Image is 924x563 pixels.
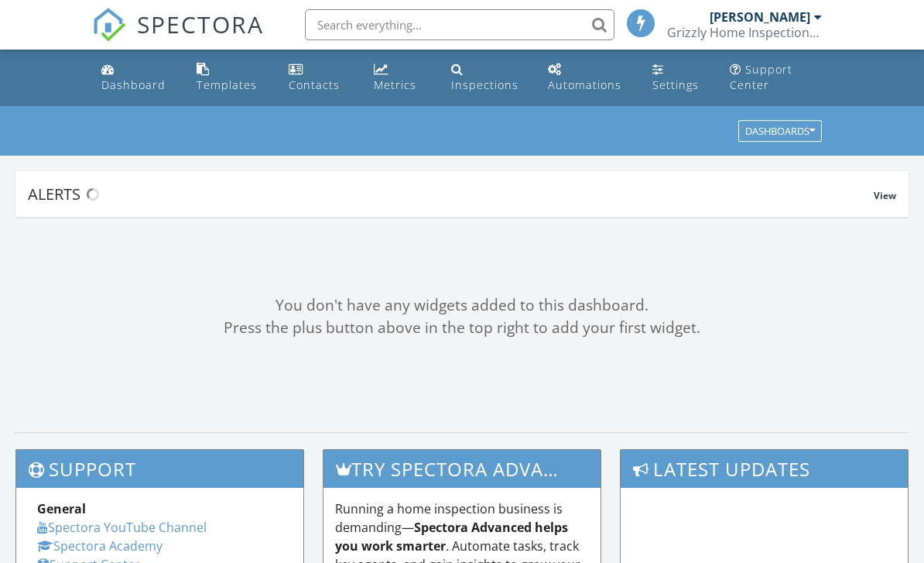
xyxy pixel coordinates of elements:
h3: Support [16,450,303,488]
div: Dashboards [745,126,815,137]
div: Settings [652,77,699,92]
a: Dashboard [95,56,178,100]
strong: General [37,500,86,517]
h3: Try spectora advanced [DATE] [323,450,601,488]
div: Templates [197,77,257,92]
button: Dashboards [738,121,822,142]
div: [PERSON_NAME] [710,9,810,25]
a: Spectora Academy [37,537,163,554]
a: Spectora YouTube Channel [37,519,207,536]
div: You don't have any widgets added to this dashboard. [15,294,909,317]
strong: Spectora Advanced helps you work smarter [335,519,568,554]
a: Contacts [282,56,355,100]
div: Press the plus button above in the top right to add your first widget. [15,317,909,339]
span: SPECTORA [137,8,264,40]
div: Dashboard [101,77,166,92]
h3: Latest Updates [621,450,908,488]
a: Templates [190,56,270,100]
a: SPECTORA [92,21,264,53]
div: Automations [548,77,621,92]
a: Settings [646,56,712,100]
a: Automations (Basic) [542,56,633,100]
div: Support Center [730,62,792,92]
span: View [874,189,896,202]
a: Metrics [368,56,433,100]
div: Inspections [451,77,518,92]
a: Inspections [445,56,530,100]
img: The Best Home Inspection Software - Spectora [92,8,126,42]
input: Search everything... [305,9,614,40]
div: Alerts [28,184,874,204]
a: Support Center [724,56,828,100]
div: Metrics [374,77,416,92]
div: Contacts [289,77,340,92]
div: Grizzly Home Inspections LLC [667,25,822,40]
